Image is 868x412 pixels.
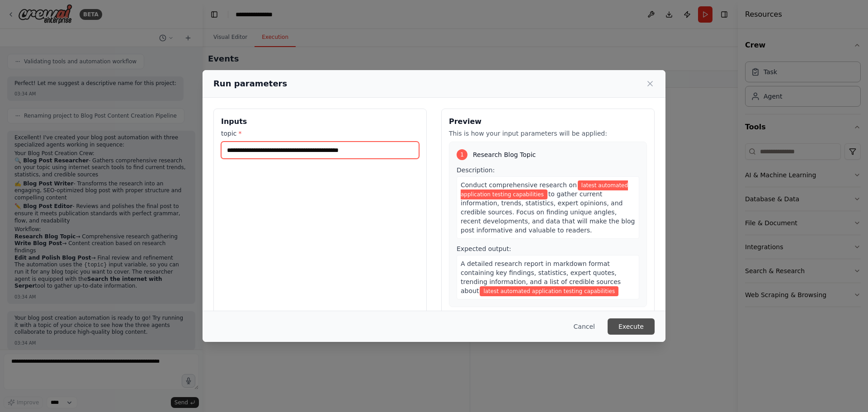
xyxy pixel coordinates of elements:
[461,190,635,234] span: to gather current information, trends, statistics, expert opinions, and credible sources. Focus o...
[461,181,577,189] span: Conduct comprehensive research on
[457,166,495,174] span: Description:
[457,149,467,160] div: 1
[457,245,511,252] span: Expected output:
[449,116,647,127] h3: Preview
[221,116,419,127] h3: Inputs
[566,318,602,335] button: Cancel
[449,129,647,138] p: This is how your input parameters will be applied:
[480,286,618,296] span: Variable: topic
[461,260,621,294] span: A detailed research report in markdown format containing key findings, statistics, expert quotes,...
[608,318,655,335] button: Execute
[461,180,628,199] span: Variable: topic
[213,77,287,90] h2: Run parameters
[473,150,536,159] span: Research Blog Topic
[221,129,419,138] label: topic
